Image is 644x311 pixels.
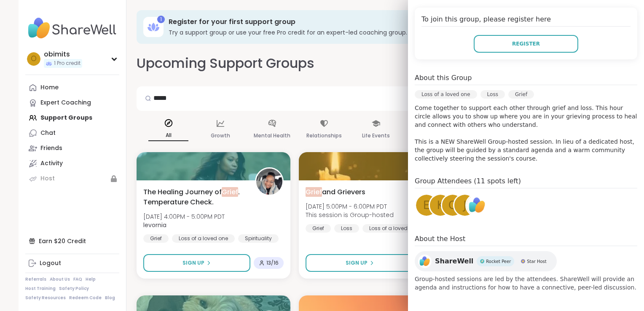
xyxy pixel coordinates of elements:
div: Grief [306,224,331,233]
span: Grief [306,187,322,197]
p: Mental Health [254,131,290,141]
p: Come together to support each other through grief and loss. This hour circle allows you to show u... [415,104,637,163]
h3: Register for your first support group [169,17,604,27]
a: Host Training [25,286,56,292]
span: k [437,197,444,214]
button: Sign Up [143,254,250,272]
a: Safety Policy [59,286,89,292]
div: obimits [44,50,82,59]
div: Loss of a loved one [415,90,477,99]
img: levornia [256,169,282,195]
b: levornia [143,221,166,229]
img: Star Host [521,259,525,263]
div: Loss [334,224,359,233]
button: Sign Up [306,254,414,272]
button: Register [474,35,578,53]
span: j [463,197,467,214]
a: Expert Coaching [25,95,119,110]
a: FAQ [73,276,82,282]
a: Redeem Code [69,295,102,301]
span: [DATE] 4:00PM - 5:00PM PDT [143,212,225,221]
p: All [148,130,188,141]
span: Grief [222,187,238,197]
span: The Healing Journey of . Temperature Check. [143,187,246,207]
h4: Group Attendees (11 spots left) [415,176,637,188]
div: Loss of a loved one [362,224,425,233]
span: Rocket Peer [486,258,511,265]
a: Blog [105,295,115,301]
a: j [453,193,477,217]
div: 1 [157,16,165,23]
a: Help [86,276,96,282]
a: ShareWell [465,193,489,217]
span: ShareWell [435,256,473,266]
span: Group-hosted sessions are led by the attendees. ShareWell will provide an agenda and instructions... [415,275,637,292]
div: Loss of a loved one [172,234,235,243]
img: ShareWell Nav Logo [25,13,119,43]
span: 1 Pro credit [54,60,80,67]
div: Friends [40,144,62,153]
span: This session is Group-hosted [306,211,394,219]
a: k [429,193,452,217]
div: Loss [480,90,505,99]
a: About Us [50,276,70,282]
span: Sign Up [182,259,204,267]
img: ShareWell [467,195,488,216]
span: o [31,54,37,64]
div: Expert Coaching [40,99,91,107]
div: Spirituality [238,234,279,243]
h4: About the Host [415,234,637,246]
div: Grief [143,234,169,243]
a: Friends [25,141,119,156]
p: Life Events [362,131,390,141]
a: q [441,193,464,217]
h3: Try a support group or use your free Pro credit for an expert-led coaching group. [169,28,604,37]
span: Star Host [527,258,546,265]
span: and Grievers [306,187,365,197]
a: Home [25,80,119,95]
a: Chat [25,126,119,141]
span: [DATE] 5:00PM - 6:00PM PDT [306,202,394,211]
a: Activity [25,156,119,171]
div: Grief [508,90,534,99]
span: E [423,197,430,214]
div: Host [40,174,55,183]
a: Safety Resources [25,295,66,301]
p: Relationships [306,131,342,141]
span: q [448,197,457,214]
div: Earn $20 Credit [25,233,119,249]
div: Logout [40,259,61,268]
a: ShareWellShareWellRocket PeerRocket PeerStar HostStar Host [415,251,557,271]
div: Chat [40,129,56,137]
p: Growth [211,131,230,141]
a: Host [25,171,119,186]
h4: About this Group [415,73,472,83]
a: Referrals [25,276,46,282]
span: Register [512,40,540,48]
a: Logout [25,256,119,271]
span: 13 / 16 [266,260,279,266]
h2: Upcoming Support Groups [137,54,314,73]
img: Rocket Peer [480,259,484,263]
h4: To join this group, please register here [421,14,631,27]
img: ShareWell [418,255,432,268]
a: E [415,193,438,217]
div: Activity [40,159,63,168]
span: Sign Up [346,259,368,267]
div: Home [40,83,59,92]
